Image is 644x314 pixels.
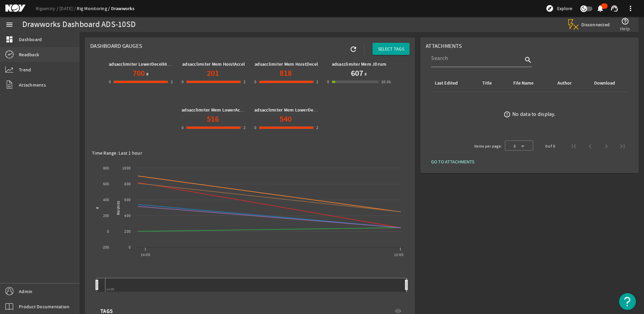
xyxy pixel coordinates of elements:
[482,80,492,87] div: Title
[182,124,184,131] div: 0
[349,45,357,53] mat-icon: refresh
[557,5,572,12] span: Explore
[280,68,292,78] h1: 818
[102,245,109,250] text: -200
[107,229,109,234] text: 0
[19,82,46,88] span: Attachments
[90,158,407,262] svg: Chart title
[363,71,367,77] span: #
[332,61,387,67] b: adsacclimiter Mem JDrum
[207,114,219,124] h1: 516
[22,21,136,28] div: Drawworks Dashboard ADS-10SD
[254,107,319,113] b: adsacclimiter Mem LowerDecel
[481,80,504,87] div: Title
[124,182,131,187] text: 800
[19,303,69,310] span: Product Documentation
[581,22,610,28] span: Disconnected
[596,4,604,12] mat-icon: notifications
[124,197,131,202] text: 600
[620,25,630,32] span: Help
[545,143,555,150] div: 0 of 0
[378,45,404,52] span: SELECT TAGS
[621,17,629,25] mat-icon: help_outline
[19,288,32,295] span: Admin
[77,5,111,11] a: Rig Monitoring
[316,124,318,131] div: 2
[124,229,131,234] text: 200
[59,5,77,11] a: [DATE]
[546,4,554,12] mat-icon: explore
[207,68,219,78] h1: 201
[543,3,575,14] button: Explore
[109,61,183,67] b: adsacclimiter LowerDecelHiKFactor
[103,182,109,187] text: 600
[19,36,42,43] span: Dashboard
[327,78,329,85] div: 0
[36,5,59,11] a: Rigsentry
[124,213,131,218] text: 400
[316,78,318,85] div: 2
[90,42,142,50] span: Dashboard Gauges
[19,51,39,58] span: Readback
[373,43,410,55] button: SELECT TAGS
[145,71,149,77] span: #
[111,5,134,12] a: Drawworks
[255,61,318,67] b: adsacclimiter Mem HoistDecel
[556,80,585,87] div: Author
[5,21,13,29] mat-icon: menu
[244,78,246,85] div: 2
[351,68,363,78] h1: 607
[182,61,245,67] b: adsacclimiter Mem HoistAccel
[381,78,391,85] div: 10.0k
[254,78,256,85] div: 0
[394,252,404,257] text: 15:00
[431,54,523,62] input: Search
[19,66,31,73] span: Trend
[109,78,111,85] div: 0
[254,124,256,131] div: 0
[171,78,173,85] div: 2
[622,0,639,17] button: more_vert
[504,111,511,118] mat-icon: error_outline
[122,166,131,171] text: 1000
[431,158,474,165] span: GO TO ATTACHMENTS
[5,35,13,43] mat-icon: dashboard
[244,124,246,131] div: 2
[513,80,534,87] div: File Name
[524,56,532,64] i: search
[103,197,109,202] text: 400
[133,68,145,78] h1: 700
[280,114,292,124] h1: 540
[426,156,480,168] button: GO TO ATTACHMENTS
[619,293,636,310] button: Open Resource Center
[512,80,548,87] div: File Name
[435,80,458,87] div: Last Edited
[474,143,502,150] div: Items per page:
[129,245,131,250] text: 0
[95,207,100,209] text: #
[116,201,121,215] text: No Units
[512,111,555,118] div: No data to display.
[426,42,462,50] span: Attachments
[103,166,109,171] text: 800
[434,80,473,87] div: Last Edited
[103,213,109,218] text: 200
[182,107,246,113] b: adsacclimiter Mem LowerAccel
[182,78,184,85] div: 0
[594,80,615,87] div: Download
[141,252,150,257] text: 14:00
[557,80,572,87] div: Author
[610,4,618,12] mat-icon: support_agent
[92,150,408,156] div: Time Range: Last 1 hour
